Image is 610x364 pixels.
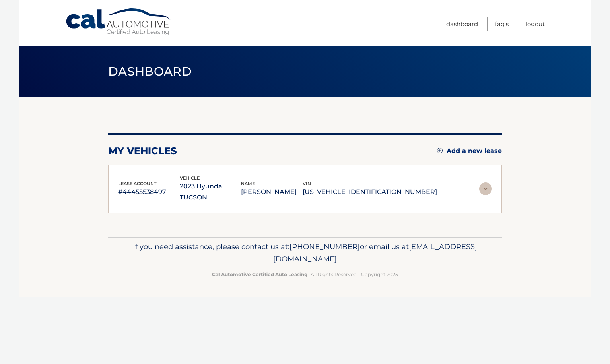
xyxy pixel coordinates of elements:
[113,240,497,266] p: If you need assistance, please contact us at: or email us at
[241,181,255,186] span: name
[118,181,157,186] span: lease account
[108,64,192,79] span: Dashboard
[118,186,180,197] p: #44455538497
[289,242,360,251] span: [PHONE_NUMBER]
[180,175,200,181] span: vehicle
[495,17,509,31] a: FAQ's
[437,148,443,153] img: add.svg
[446,17,478,31] a: Dashboard
[437,147,502,155] a: Add a new lease
[108,145,177,157] h2: my vehicles
[241,186,303,197] p: [PERSON_NAME]
[65,8,173,36] a: Cal Automotive
[479,182,492,195] img: accordion-rest.svg
[180,181,241,203] p: 2023 Hyundai TUCSON
[113,270,497,279] p: - All Rights Reserved - Copyright 2025
[303,181,311,186] span: vin
[212,271,307,277] strong: Cal Automotive Certified Auto Leasing
[303,186,437,197] p: [US_VEHICLE_IDENTIFICATION_NUMBER]
[526,17,545,31] a: Logout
